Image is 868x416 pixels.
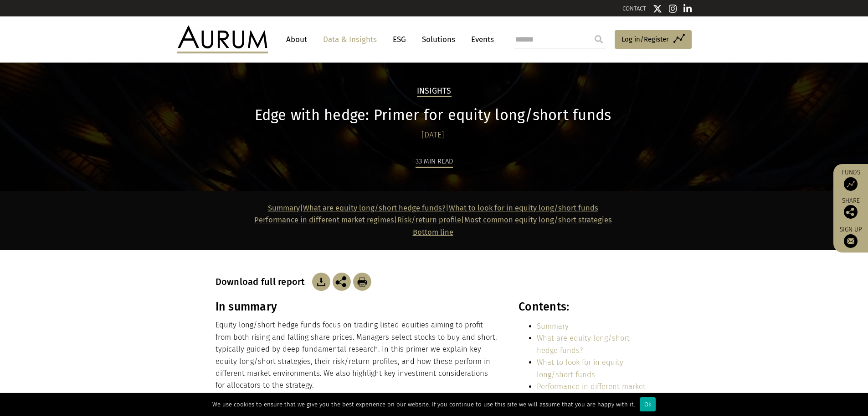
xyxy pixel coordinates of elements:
a: What to look for in equity long/short funds [449,204,598,212]
a: What are equity long/short hedge funds? [537,334,630,354]
a: Solutions [417,31,460,48]
a: Sign up [838,226,863,248]
img: Linkedin icon [683,4,692,13]
a: Performance in different market regimes [537,382,646,403]
img: Share this post [844,205,858,219]
a: Risk/return profile [397,216,461,224]
a: Performance in different market regimes [254,216,394,224]
img: Aurum [177,26,268,53]
h2: Insights [417,86,452,97]
div: 33 min read [416,156,453,168]
a: Summary [537,322,569,331]
a: Events [467,31,494,48]
h1: Edge with hedge: Primer for equity long/short funds [216,106,651,124]
a: Data & Insights [318,31,381,48]
a: Log in/Register [615,30,692,49]
a: Most common equity long/short strategies [464,216,612,224]
div: Share [838,198,863,219]
img: Instagram icon [669,4,677,13]
a: ESG [388,31,411,48]
a: What to look for in equity long/short funds [537,358,623,379]
div: Ok [640,397,656,411]
h3: In summary [216,300,499,314]
h3: Download full report [216,276,310,287]
p: Equity long/short hedge funds focus on trading listed equities aiming to profit from both rising ... [216,319,499,391]
img: Sign up to our newsletter [844,234,858,248]
img: Share this post [333,273,351,291]
strong: | | | | [254,204,612,237]
h3: Contents: [519,300,650,314]
img: Access Funds [844,177,858,191]
img: Download Article [353,273,371,291]
div: [DATE] [216,129,651,142]
span: Log in/Register [621,34,669,45]
a: CONTACT [622,5,646,12]
a: What are equity long/short hedge funds? [303,204,446,212]
a: Summary [268,204,300,212]
a: Bottom line [413,228,453,237]
a: About [282,31,312,48]
a: Funds [838,169,863,191]
img: Twitter icon [653,4,662,13]
input: Submit [590,30,608,48]
img: Download Article [312,273,330,291]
